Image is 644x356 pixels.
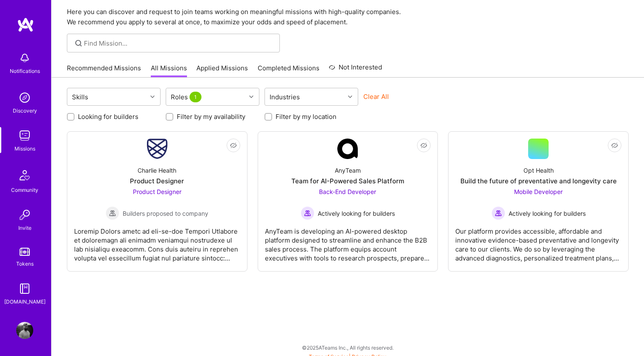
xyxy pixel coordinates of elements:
[291,177,404,185] div: Team for AI-Powered Sales Platform
[335,166,361,175] div: AnyTeam
[276,112,336,121] label: Filter by my location
[169,91,205,103] div: Roles
[123,209,208,218] span: Builders proposed to company
[337,139,358,159] img: Company Logo
[16,280,33,297] img: guide book
[258,64,319,78] a: Completed Missions
[150,95,155,99] i: icon Chevron
[460,177,617,185] div: Build the future of preventative and longevity care
[14,144,35,153] div: Missions
[78,112,138,121] label: Looking for builders
[151,64,187,78] a: All Missions
[523,166,554,175] div: Opt Health
[190,92,201,102] span: 1
[514,188,563,195] span: Mobile Developer
[230,142,237,149] i: icon EyeClosed
[16,206,33,223] img: Invite
[14,165,35,185] img: Community
[70,91,90,103] div: Skills
[67,7,629,27] p: Here you can discover and request to join teams working on meaningful missions with high-quality ...
[130,177,184,185] div: Product Designer
[17,17,34,32] img: logo
[265,220,431,263] div: AnyTeam is developing an AI-powered desktop platform designed to streamline and enhance the B2B s...
[318,209,395,218] span: Actively looking for builders
[265,139,431,264] a: Company LogoAnyTeamTeam for AI-Powered Sales PlatformBack-End Developer Actively looking for buil...
[11,185,38,194] div: Community
[74,220,240,263] div: Loremip Dolors ametc ad eli-se-doe Tempori Utlabore et doloremagn ali enimadm veniamqui nostrudex...
[16,49,33,67] img: bell
[16,322,33,339] img: User Avatar
[420,142,427,149] i: icon EyeClosed
[106,206,119,220] img: Builders proposed to company
[363,92,389,101] button: Clear All
[319,188,376,195] span: Back-End Developer
[455,139,621,264] a: Opt HealthBuild the future of preventative and longevity careMobile Developer Actively looking fo...
[455,220,621,263] div: Our platform provides accessible, affordable and innovative evidence-based preventative and longe...
[133,188,181,195] span: Product Designer
[13,106,37,115] div: Discovery
[492,206,505,220] img: Actively looking for builders
[147,139,167,159] img: Company Logo
[67,64,141,78] a: Recommended Missions
[196,64,248,78] a: Applied Missions
[249,95,253,99] i: icon Chevron
[74,38,83,48] i: icon SearchGrey
[14,322,35,339] a: User Avatar
[509,209,586,218] span: Actively looking for builders
[20,248,30,256] img: tokens
[84,39,273,48] input: Find Mission...
[611,142,618,149] i: icon EyeClosed
[10,67,40,75] div: Notifications
[4,297,46,306] div: [DOMAIN_NAME]
[267,91,302,103] div: Industries
[177,112,245,121] label: Filter by my availability
[138,166,176,175] div: Charlie Health
[18,223,32,232] div: Invite
[301,206,314,220] img: Actively looking for builders
[16,259,34,268] div: Tokens
[348,95,352,99] i: icon Chevron
[329,62,382,78] a: Not Interested
[16,127,33,144] img: teamwork
[74,139,240,264] a: Company LogoCharlie HealthProduct DesignerProduct Designer Builders proposed to companyBuilders p...
[16,89,33,106] img: discovery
